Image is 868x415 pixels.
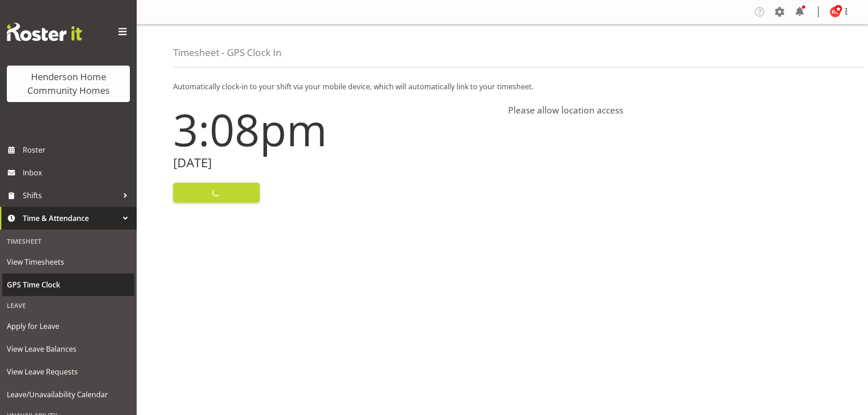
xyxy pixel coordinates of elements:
[830,6,841,17] img: kirsty-crossley8517.jpg
[173,81,832,92] p: Automatically clock-in to your shift via your mobile device, which will automatically link to you...
[7,365,130,379] span: View Leave Requests
[2,251,134,273] a: View Timesheets
[2,232,134,251] div: Timesheet
[7,255,130,269] span: View Timesheets
[2,315,134,338] a: Apply for Leave
[23,166,132,179] span: Inbox
[7,23,82,41] img: Rosterit website logo
[7,342,130,356] span: View Leave Balances
[173,105,497,154] h1: 3:08pm
[2,338,134,360] a: View Leave Balances
[7,278,130,292] span: GPS Time Clock
[2,360,134,383] a: View Leave Requests
[2,273,134,296] a: GPS Time Clock
[173,156,497,170] h2: [DATE]
[16,70,121,97] div: Henderson Home Community Homes
[23,211,118,225] span: Time & Attendance
[7,319,130,333] span: Apply for Leave
[2,296,134,315] div: Leave
[173,47,282,58] h4: Timesheet - GPS Clock In
[23,189,118,202] span: Shifts
[23,143,132,157] span: Roster
[508,105,832,116] h4: Please allow location access
[7,388,130,401] span: Leave/Unavailability Calendar
[2,383,134,406] a: Leave/Unavailability Calendar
